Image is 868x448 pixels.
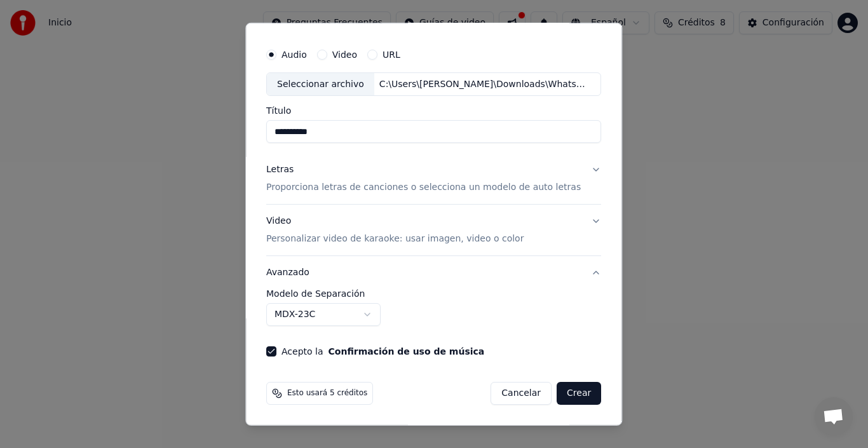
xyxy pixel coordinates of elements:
button: Avanzado [266,256,601,289]
span: Esto usará 5 créditos [287,388,367,398]
button: VideoPersonalizar video de karaoke: usar imagen, video o color [266,205,601,255]
label: Título [266,106,601,115]
div: Avanzado [266,289,601,336]
p: Personalizar video de karaoke: usar imagen, video o color [266,233,524,245]
label: Audio [281,50,307,58]
div: Seleccionar archivo [267,72,374,95]
button: Crear [557,382,601,405]
button: LetrasProporciona letras de canciones o selecciona un modelo de auto letras [266,153,601,204]
label: Acepto la [281,347,484,356]
p: Proporciona letras de canciones o selecciona un modelo de auto letras [266,181,581,194]
div: Video [266,215,524,245]
label: Video [332,50,357,58]
label: URL [383,50,400,58]
button: Cancelar [491,382,552,405]
label: Modelo de Separación [266,289,601,298]
div: C:\Users\[PERSON_NAME]\Downloads\WhatsApp Audio [DATE] 17.35.58.mpeg [374,78,590,90]
div: Letras [266,163,294,176]
button: Acepto la [329,347,485,356]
